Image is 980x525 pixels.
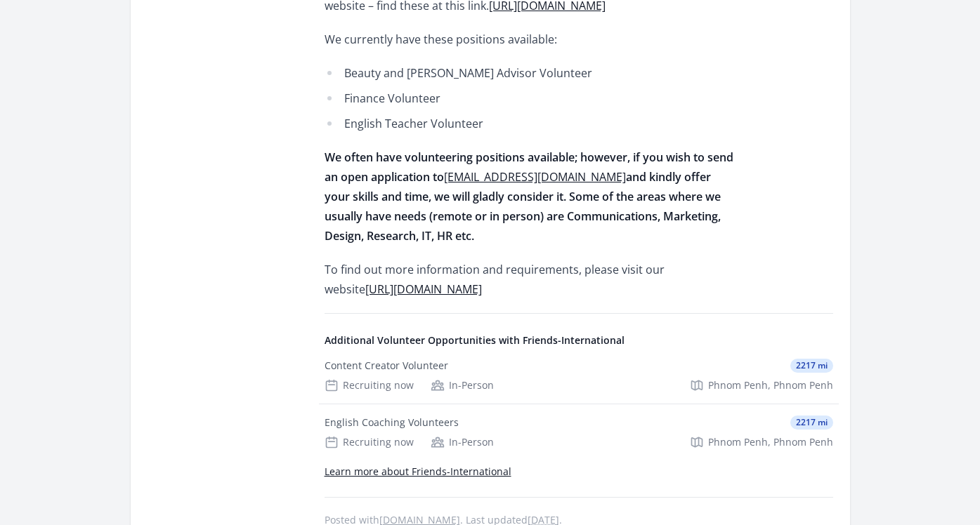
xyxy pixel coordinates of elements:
span: Phnom Penh, Phnom Penh [708,435,833,449]
strong: We often have volunteering positions available; however, if you wish to send an open application ... [325,149,733,244]
span: 2217 mi [790,416,833,430]
span: Phnom Penh, Phnom Penh [708,378,833,392]
div: In-Person [431,435,494,449]
span: 2217 mi [790,359,833,373]
li: Finance Volunteer [325,88,736,108]
div: In-Person [431,378,494,392]
a: English Coaching Volunteers 2217 mi Recruiting now In-Person Phnom Penh, Phnom Penh [319,404,839,460]
a: Content Creator Volunteer 2217 mi Recruiting now In-Person Phnom Penh, Phnom Penh [319,347,839,404]
p: We currently have these positions available: [325,29,736,49]
li: Beauty and [PERSON_NAME] Advisor Volunteer [325,63,736,83]
h4: Additional Volunteer Opportunities with Friends-International [325,333,833,347]
a: Learn more about Friends-International [325,465,511,478]
div: Recruiting now [325,435,414,449]
a: [EMAIL_ADDRESS][DOMAIN_NAME] [444,169,626,185]
a: [URL][DOMAIN_NAME] [365,281,482,297]
p: To find out more information and requirements, please visit our website [325,260,736,299]
div: English Coaching Volunteers [325,416,459,430]
div: Content Creator Volunteer [325,359,448,373]
div: Recruiting now [325,378,414,392]
li: English Teacher Volunteer [325,114,736,133]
